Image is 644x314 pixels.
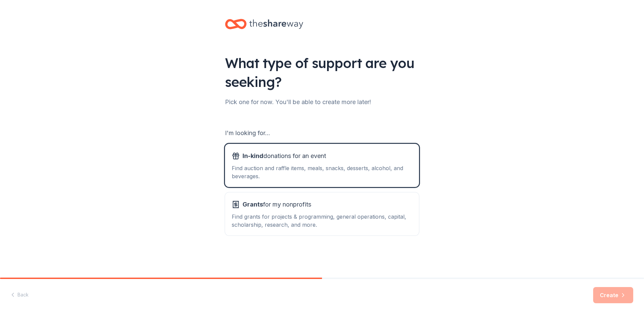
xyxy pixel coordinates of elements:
span: In-kind [243,152,263,159]
div: Pick one for now. You'll be able to create more later! [225,97,419,107]
div: Find grants for projects & programming, general operations, capital, scholarship, research, and m... [232,213,412,229]
button: In-kinddonations for an eventFind auction and raffle items, meals, snacks, desserts, alcohol, and... [225,144,419,187]
div: What type of support are you seeking? [225,54,419,91]
div: Find auction and raffle items, meals, snacks, desserts, alcohol, and beverages. [232,164,412,180]
button: Grantsfor my nonprofitsFind grants for projects & programming, general operations, capital, schol... [225,192,419,235]
span: donations for an event [243,151,326,161]
div: I'm looking for... [225,128,419,138]
span: Grants [243,201,263,208]
span: for my nonprofits [243,199,311,210]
